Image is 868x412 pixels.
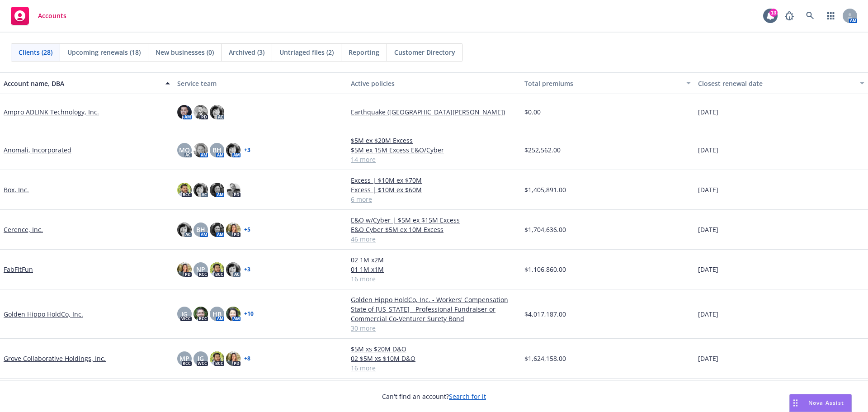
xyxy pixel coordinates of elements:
[524,145,561,155] span: $252,562.00
[7,3,70,28] a: Accounts
[193,307,208,321] img: photo
[351,145,517,155] a: $5M ex 15M Excess E&O/Cyber
[226,262,241,277] img: photo
[210,351,224,366] img: photo
[177,223,192,237] img: photo
[210,262,224,277] img: photo
[351,363,517,373] a: 16 more
[347,72,521,94] button: Active policies
[698,107,718,117] span: [DATE]
[4,309,83,319] a: Golden Hippo HoldCo, Inc.
[177,262,192,277] img: photo
[698,309,718,319] span: [DATE]
[790,394,801,412] div: Drag to move
[4,265,33,274] a: FabFitFun
[524,225,566,234] span: $1,704,636.00
[196,265,205,274] span: NP
[351,323,517,333] a: 30 more
[789,394,852,412] button: Nova Assist
[524,107,541,117] span: $0.00
[524,265,566,274] span: $1,106,860.00
[226,143,241,157] img: photo
[698,145,718,155] span: [DATE]
[4,107,99,117] a: Ampro ADLINK Technology, Inc.
[808,399,844,407] span: Nova Assist
[351,185,517,194] a: Excess | $10M ex $60M
[521,72,694,94] button: Total premiums
[174,72,347,94] button: Service team
[177,105,192,119] img: photo
[698,185,718,194] span: [DATE]
[801,7,819,25] a: Search
[226,351,241,366] img: photo
[226,307,241,321] img: photo
[244,311,254,317] a: + 10
[351,234,517,244] a: 46 more
[698,79,854,88] div: Closest renewal date
[698,354,718,363] span: [DATE]
[4,185,29,194] a: Box, Inc.
[179,354,189,363] span: MP
[351,354,517,363] a: 02 $5M xs $10M D&O
[694,72,868,94] button: Closest renewal date
[351,274,517,284] a: 16 more
[193,183,208,197] img: photo
[181,309,188,319] span: JG
[449,392,486,401] a: Search for it
[524,354,566,363] span: $1,624,158.00
[4,225,43,234] a: Cerence, Inc.
[351,175,517,185] a: Excess | $10M ex $70M
[351,344,517,354] a: $5M xs $20M D&O
[177,79,344,88] div: Service team
[226,183,241,197] img: photo
[351,225,517,234] a: E&O Cyber $5M ex 10M Excess
[351,295,517,304] a: Golden Hippo HoldCo, Inc. - Workers' Compensation
[524,185,566,194] span: $1,405,891.00
[210,183,224,197] img: photo
[196,225,205,234] span: BH
[769,9,778,17] div: 13
[244,147,250,153] a: + 3
[698,225,718,234] span: [DATE]
[244,227,250,232] a: + 5
[698,265,718,274] span: [DATE]
[351,304,517,323] a: State of [US_STATE] - Professional Fundraiser or Commercial Co-Venturer Surety Bond
[524,309,566,319] span: $4,017,187.00
[351,194,517,204] a: 6 more
[210,223,224,237] img: photo
[524,79,681,88] div: Total premiums
[394,47,455,57] span: Customer Directory
[349,47,379,57] span: Reporting
[198,354,204,363] span: JG
[279,47,334,57] span: Untriaged files (2)
[351,155,517,164] a: 14 more
[156,47,214,57] span: New businesses (0)
[4,145,71,155] a: Anomali, Incorporated
[177,183,192,197] img: photo
[351,215,517,225] a: E&O w/Cyber | $5M ex $15M Excess
[382,392,486,401] span: Can't find an account?
[226,223,241,237] img: photo
[67,47,141,57] span: Upcoming renewals (18)
[229,47,264,57] span: Archived (3)
[212,309,222,319] span: HB
[351,79,517,88] div: Active policies
[351,136,517,145] a: $5M ex $20M Excess
[244,356,250,361] a: + 8
[4,354,106,363] a: Grove Collaborative Holdings, Inc.
[351,107,517,117] a: Earthquake ([GEOGRAPHIC_DATA][PERSON_NAME])
[351,255,517,265] a: 02 1M x2M
[4,79,160,88] div: Account name, DBA
[19,47,52,57] span: Clients (28)
[193,143,208,157] img: photo
[193,105,208,119] img: photo
[351,265,517,274] a: 01 1M x1M
[212,145,222,155] span: BH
